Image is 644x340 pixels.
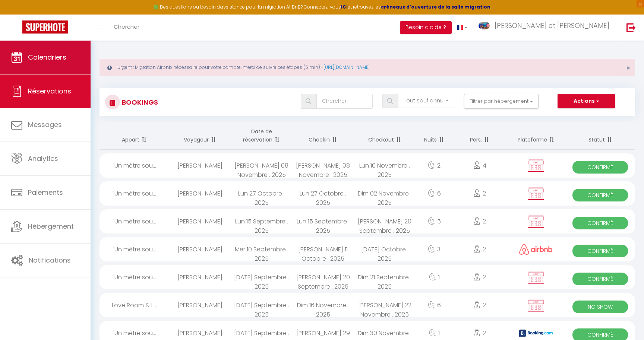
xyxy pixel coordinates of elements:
span: Hébergement [28,222,74,231]
button: Ouvrir le widget de chat LiveChat [6,3,28,25]
th: Sort by checkout [354,122,416,150]
span: Notifications [29,255,71,265]
th: Sort by status [565,122,635,150]
img: Super Booking [22,20,68,34]
button: Close [626,65,630,72]
th: Sort by booking date [231,122,292,150]
th: Sort by guest [169,122,231,150]
h3: Bookings [120,94,158,111]
span: Messages [28,120,62,129]
span: Paiements [28,188,63,197]
a: Chercher [108,15,145,41]
span: × [626,63,630,73]
th: Sort by checkin [292,122,354,150]
img: ... [479,22,490,29]
span: Calendriers [28,53,66,62]
button: Actions [558,94,615,109]
a: créneaux d'ouverture de la salle migration [381,4,490,10]
span: [PERSON_NAME] et [PERSON_NAME] [495,21,609,30]
img: logout [626,23,636,32]
button: Filtrer par hébergement [464,94,539,109]
th: Sort by people [453,122,506,150]
a: [URL][DOMAIN_NAME] [323,64,370,70]
div: Urgent : Migration Airbnb nécessaire pour votre compte, merci de suivre ces étapes (5 min) - [100,59,635,76]
input: Chercher [316,94,373,109]
th: Sort by rentals [100,122,169,150]
span: Chercher [114,23,139,31]
th: Sort by nights [416,122,453,150]
span: Réservations [28,86,71,96]
a: ... [PERSON_NAME] et [PERSON_NAME] [473,15,619,41]
th: Sort by channel [506,122,565,150]
span: Analytics [28,154,58,163]
button: Besoin d'aide ? [400,21,452,34]
a: ICI [341,4,348,10]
